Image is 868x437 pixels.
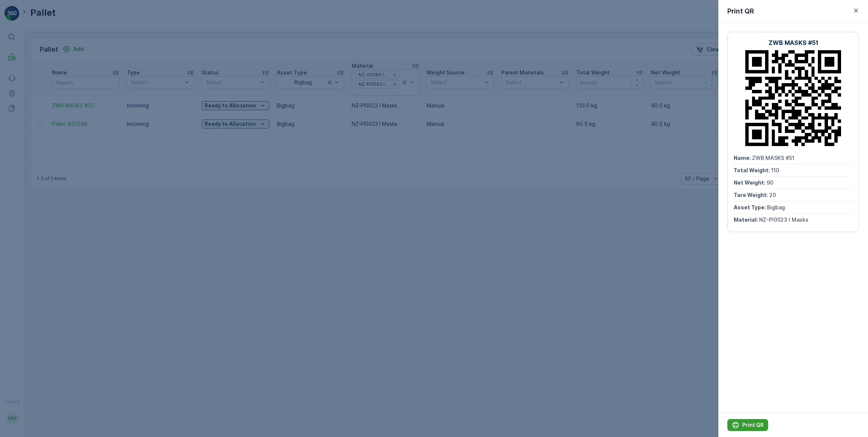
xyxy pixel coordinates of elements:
p: Print QR [742,421,764,429]
span: 20 [769,192,776,198]
p: ZWB MASKS #51 [768,38,818,47]
span: Tare Weight : [734,192,769,198]
button: Print QR [727,419,768,431]
span: Asset Type : [734,204,767,210]
span: Material : [734,216,759,223]
span: 90 [767,179,773,186]
span: ZWB MASKS #51 [752,155,794,161]
span: Name : [734,155,752,161]
span: Total Weight : [734,167,771,173]
p: Print QR [727,6,754,16]
span: 110 [771,167,779,173]
span: Net Weight : [734,179,767,186]
span: NZ-PI0023 I Masks [759,216,809,223]
span: Bigbag [767,204,785,210]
